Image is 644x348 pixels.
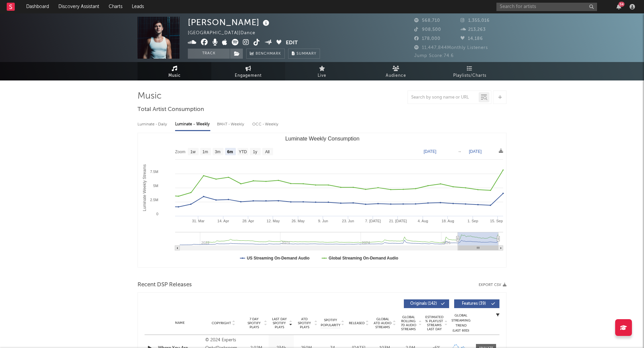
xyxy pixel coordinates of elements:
[285,136,359,141] text: Luminate Weekly Consumption
[188,17,271,28] div: [PERSON_NAME]
[168,72,181,80] span: Music
[458,149,462,154] text: →
[414,27,441,32] span: 908,500
[496,3,597,11] input: Search for artists
[404,299,449,308] button: Originals(142)
[245,317,263,329] span: 7 Day Spotify Plays
[389,219,407,223] text: 21. [DATE]
[235,72,262,80] span: Engagement
[191,150,196,154] text: 1w
[270,317,288,329] span: Last Day Spotify Plays
[252,119,279,130] div: OCC - Weekly
[138,119,168,130] div: Luminate - Daily
[461,37,483,41] span: 14,186
[329,256,398,260] text: Global Streaming On-Demand Audio
[365,219,381,223] text: 7. [DATE]
[433,62,506,80] a: Playlists/Charts
[150,198,158,202] text: 2.5M
[386,72,406,80] span: Audience
[212,321,231,325] span: Copyright
[256,50,281,58] span: Benchmark
[414,37,440,41] span: 178,000
[175,150,185,154] text: Zoom
[408,302,439,306] span: Originals ( 142 )
[297,52,316,56] span: Summary
[469,149,482,154] text: [DATE]
[408,95,479,100] input: Search by song name or URL
[424,149,436,154] text: [DATE]
[138,281,192,289] span: Recent DSP Releases
[153,184,158,188] text: 5M
[242,219,254,223] text: 28. Apr
[490,219,503,223] text: 15. Sep
[414,46,488,50] span: 11,447,844 Monthly Listeners
[253,150,257,154] text: 1y
[150,170,158,174] text: 7.5M
[291,219,305,223] text: 26. May
[373,317,392,329] span: Global ATD Audio Streams
[461,27,486,32] span: 213,263
[318,72,326,80] span: Live
[246,49,285,59] a: Benchmark
[342,219,354,223] text: 23. Jun
[188,29,263,37] div: [GEOGRAPHIC_DATA] | Dance
[459,302,489,306] span: Features ( 39 )
[192,219,205,223] text: 31. Mar
[468,219,478,223] text: 1. Sep
[318,219,328,223] text: 9. Jun
[138,62,211,80] a: Music
[349,321,365,325] span: Released
[451,313,471,333] div: Global Streaming Trend (Last 60D)
[425,315,443,331] span: Estimated % Playlist Streams Last Day
[211,62,285,80] a: Engagement
[138,133,506,267] svg: Luminate Weekly Consumption
[188,49,230,59] button: Track
[215,150,221,154] text: 3m
[418,219,428,223] text: 4. Aug
[285,62,359,80] a: Live
[454,299,499,308] button: Features(39)
[414,18,440,23] span: 568,710
[619,2,625,7] div: 34
[267,219,280,223] text: 12. May
[239,150,247,154] text: YTD
[442,219,454,223] text: 18. Aug
[399,315,418,331] span: Global Rolling 7D Audio Streams
[265,150,269,154] text: All
[217,219,229,223] text: 14. Apr
[296,317,313,329] span: ATD Spotify Plays
[156,212,158,216] text: 0
[616,4,621,9] button: 34
[227,150,233,154] text: 6m
[288,49,320,59] button: Summary
[461,18,490,23] span: 1,355,016
[453,72,486,80] span: Playlists/Charts
[203,150,208,154] text: 1m
[479,283,506,287] button: Export CSV
[247,256,310,260] text: US Streaming On-Demand Audio
[286,39,298,47] button: Edit
[217,119,246,130] div: BMAT - Weekly
[142,164,147,211] text: Luminate Weekly Streams
[158,321,202,326] div: Name
[359,62,433,80] a: Audience
[414,54,454,58] span: Jump Score: 74.6
[138,106,204,114] span: Total Artist Consumption
[175,119,210,130] div: Luminate - Weekly
[321,318,340,328] span: Spotify Popularity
